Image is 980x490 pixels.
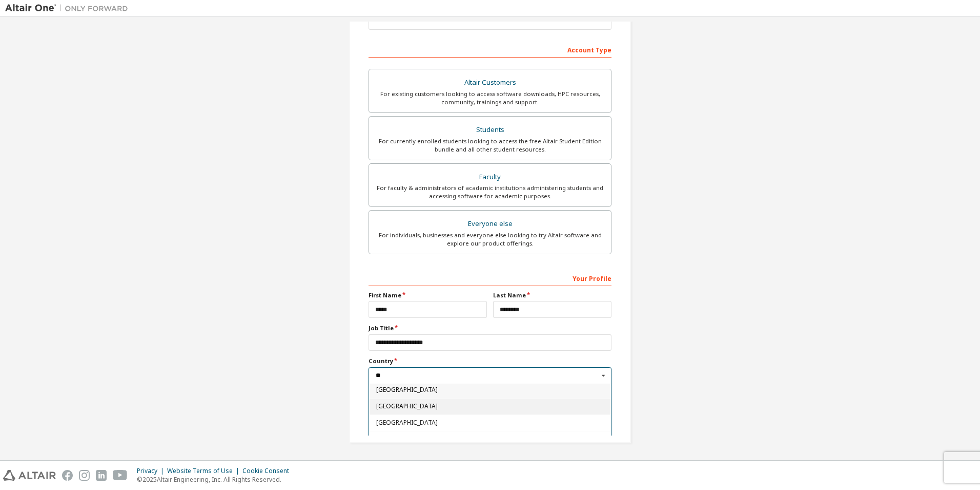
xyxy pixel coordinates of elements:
label: Job Title [369,324,611,332]
div: For faculty & administrators of academic institutions administering students and accessing softwa... [375,184,605,200]
div: Students [375,123,605,137]
span: [GEOGRAPHIC_DATA] [376,420,604,426]
div: Your Profile [369,270,611,286]
img: youtube.svg [113,470,128,481]
div: For currently enrolled students looking to access the free Altair Student Edition bundle and all ... [375,137,605,154]
p: © 2025 Altair Engineering, Inc. All Rights Reserved. [137,475,295,484]
img: instagram.svg [79,470,90,481]
div: Cookie Consent [242,467,295,475]
img: Altair One [5,3,133,13]
div: Everyone else [375,217,605,231]
div: Privacy [137,467,167,475]
label: First Name [369,291,487,299]
span: [GEOGRAPHIC_DATA] [376,387,604,393]
div: Altair Customers [375,76,605,90]
div: Account Type [369,41,611,58]
img: linkedin.svg [96,470,107,481]
label: Country [369,357,611,365]
span: [GEOGRAPHIC_DATA] [376,403,604,409]
div: For existing customers looking to access software downloads, HPC resources, community, trainings ... [375,90,605,106]
div: Website Terms of Use [167,467,242,475]
div: Faculty [375,170,605,184]
img: facebook.svg [62,470,73,481]
label: Last Name [493,291,611,299]
div: For individuals, businesses and everyone else looking to try Altair software and explore our prod... [375,231,605,248]
img: altair_logo.svg [3,470,56,481]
